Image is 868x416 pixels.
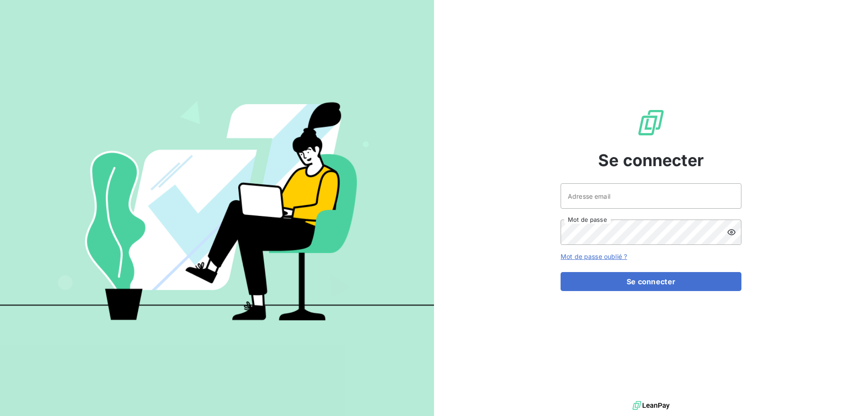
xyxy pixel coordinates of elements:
[561,183,741,209] input: placeholder
[632,399,670,412] img: logo
[561,253,627,260] a: Mot de passe oublié ?
[637,108,665,137] img: Logo LeanPay
[561,272,741,291] button: Se connecter
[598,148,704,172] span: Se connecter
